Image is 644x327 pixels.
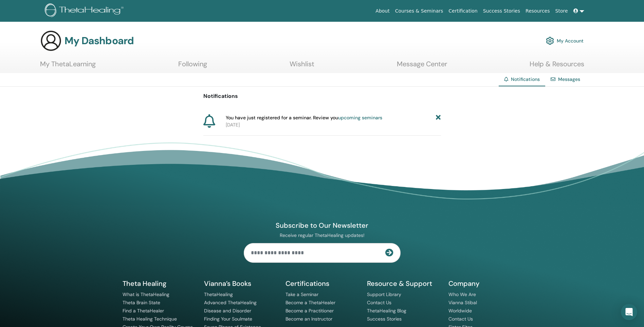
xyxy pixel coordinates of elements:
a: Finding Your Soulmate [204,316,252,322]
a: Messages [558,76,580,82]
p: Receive regular ThetaHealing updates! [244,232,401,238]
span: You have just registered for a seminar. Review you [226,114,382,121]
a: About [373,5,392,17]
a: Become an Instructor [286,316,332,322]
h3: My Dashboard [65,35,134,47]
img: cog.svg [546,35,554,47]
a: Disease and Disorder [204,308,251,314]
a: Become a Practitioner [286,308,334,314]
p: Notifications [203,92,441,100]
a: My Account [546,33,584,48]
h5: Company [448,279,522,288]
a: Message Center [397,60,447,73]
h5: Vianna’s Books [204,279,277,288]
a: Theta Brain State [123,299,160,306]
a: Contact Us [448,316,473,322]
a: Worldwide [448,308,472,314]
span: Notifications [511,76,540,82]
a: What is ThetaHealing [123,291,169,297]
a: Resources [523,5,553,17]
a: ThetaHealing Blog [367,308,406,314]
a: Success Stories [367,316,402,322]
a: Find a ThetaHealer [123,308,164,314]
a: Theta Healing Technique [123,316,177,322]
h4: Subscribe to Our Newsletter [244,221,401,230]
a: Success Stories [480,5,523,17]
a: Contact Us [367,299,391,306]
a: Who We Are [448,291,476,297]
h5: Theta Healing [123,279,196,288]
a: Take a Seminar [286,291,318,297]
a: Support Library [367,291,401,297]
a: Following [178,60,207,73]
div: Open Intercom Messenger [621,304,637,320]
h5: Resource & Support [367,279,440,288]
a: Advanced ThetaHealing [204,299,257,306]
img: logo.png [45,3,126,19]
p: [DATE] [226,121,441,128]
a: Certification [446,5,480,17]
a: ThetaHealing [204,291,233,297]
a: My ThetaLearning [40,60,96,73]
img: generic-user-icon.jpg [40,30,62,52]
a: upcoming seminars [338,115,382,121]
a: Store [553,5,571,17]
a: Courses & Seminars [392,5,446,17]
a: Help & Resources [530,60,584,73]
h5: Certifications [286,279,359,288]
a: Vianna Stibal [448,299,477,306]
a: Become a ThetaHealer [286,299,335,306]
a: Wishlist [290,60,314,73]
